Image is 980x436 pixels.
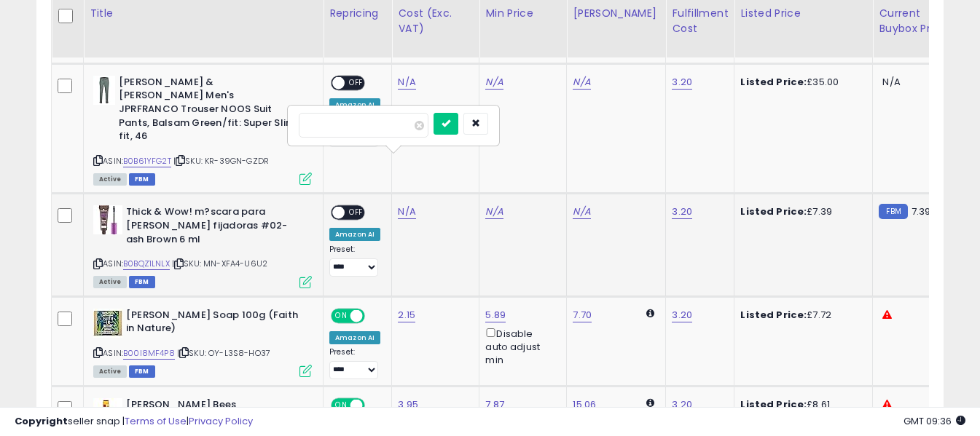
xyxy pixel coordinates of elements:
[672,6,728,36] div: Fulfillment Cost
[573,308,592,322] a: 7.70
[485,308,506,322] a: 5.89
[573,6,659,21] div: [PERSON_NAME]
[646,309,654,318] i: Calculated using Dynamic Max Price.
[879,204,907,219] small: FBM
[123,155,171,167] a: B0B61YFG2T
[573,205,590,219] a: N/A
[345,76,368,89] span: OFF
[129,173,155,186] span: FBM
[93,365,127,378] span: All listings currently available for purchase on Amazon
[93,205,122,234] img: 41HhiDl0VdL._SL40_.jpg
[573,75,590,90] a: N/A
[93,76,115,105] img: 21h6YnwFdwL._SL40_.jpg
[485,325,555,368] div: Disable auto adjust min
[93,173,127,186] span: All listings currently available for purchase on Amazon
[123,258,170,270] a: B0BQZ1LNLX
[329,347,380,380] div: Preset:
[15,414,68,428] strong: Copyright
[329,228,380,241] div: Amazon AI
[740,75,807,89] b: Listed Price:
[93,205,312,286] div: ASIN:
[740,205,807,218] b: Listed Price:
[882,75,900,89] span: N/A
[189,414,253,428] a: Privacy Policy
[172,258,267,269] span: | SKU: MN-XFA4-U6U2
[485,205,503,219] a: N/A
[93,76,312,183] div: ASIN:
[129,365,155,378] span: FBM
[126,309,303,339] b: [PERSON_NAME] Soap 100g (Faith in Nature)
[740,308,807,322] b: Listed Price:
[177,347,270,359] span: | SKU: OY-L3S8-HO37
[740,6,866,21] div: Listed Price
[903,414,965,428] span: 2025-09-18 09:36 GMT
[398,6,473,36] div: Cost (Exc. VAT)
[332,309,350,322] span: ON
[119,76,296,147] b: [PERSON_NAME] & [PERSON_NAME] Men's JPRFRANCO Trouser NOOS Suit Pants, Balsam Green/fit: Super Sl...
[398,308,415,322] a: 2.15
[879,6,954,36] div: Current Buybox Price
[672,308,692,322] a: 3.20
[740,76,861,89] div: £35.00
[15,415,253,429] div: seller snap | |
[345,207,368,219] span: OFF
[740,309,861,322] div: £7.72
[126,205,303,250] b: Thick & Wow! m?scara para [PERSON_NAME] fijadoras #02-ash Brown 6 ml
[173,155,269,167] span: | SKU: KR-39GN-GZDR
[672,75,692,90] a: 3.20
[329,245,380,277] div: Preset:
[740,205,861,218] div: £7.39
[93,309,312,376] div: ASIN:
[93,309,122,338] img: 511YdccBVEL._SL40_.jpg
[90,6,317,21] div: Title
[93,276,127,288] span: All listings currently available for purchase on Amazon
[329,6,385,21] div: Repricing
[125,414,187,428] a: Terms of Use
[123,347,175,360] a: B00I8MF4P8
[329,98,380,111] div: Amazon AI
[363,309,386,322] span: OFF
[485,75,503,90] a: N/A
[129,276,155,288] span: FBM
[672,205,692,219] a: 3.20
[912,205,931,218] span: 7.39
[398,75,415,90] a: N/A
[329,331,380,344] div: Amazon AI
[485,6,560,21] div: Min Price
[398,205,415,219] a: N/A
